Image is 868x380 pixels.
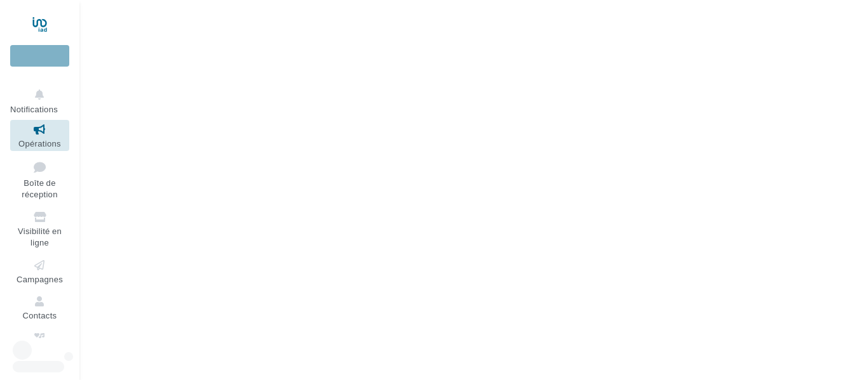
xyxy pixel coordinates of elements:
span: Visibilité en ligne [18,226,62,248]
span: Boîte de réception [22,178,57,200]
div: Nouvelle campagne [10,45,69,67]
a: Campagnes [10,256,69,287]
a: Boîte de réception [10,156,69,202]
span: Opérations [18,138,61,148]
span: Contacts [23,310,57,320]
a: Contacts [10,292,69,323]
a: Visibilité en ligne [10,207,69,251]
span: Campagnes [17,274,63,284]
span: Notifications [10,104,58,114]
a: Médiathèque [10,329,69,360]
a: Opérations [10,120,69,151]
